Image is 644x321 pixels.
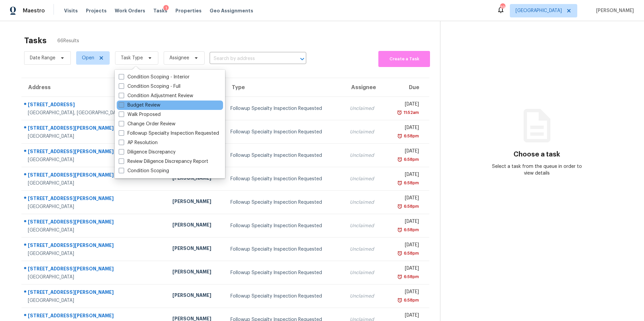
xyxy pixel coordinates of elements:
[230,129,339,135] div: Followup Specialty Inspection Requested
[28,133,162,140] div: [GEOGRAPHIC_DATA]
[390,265,419,273] div: [DATE]
[402,273,419,280] div: 6:58pm
[230,105,339,112] div: Followup Specialty Inspection Requested
[57,38,79,44] span: 66 Results
[390,101,419,109] div: [DATE]
[28,203,162,210] div: [GEOGRAPHIC_DATA]
[397,133,402,139] img: Overdue Alarm Icon
[119,74,190,80] label: Condition Scoping - Interior
[119,130,219,137] label: Followup Specialty Inspection Requested
[350,246,380,253] div: Unclaimed
[21,78,167,97] th: Address
[175,7,202,14] span: Properties
[28,227,162,234] div: [GEOGRAPHIC_DATA]
[344,78,385,97] th: Assignee
[593,7,634,14] span: [PERSON_NAME]
[382,55,427,63] span: Create a Task
[28,274,162,280] div: [GEOGRAPHIC_DATA]
[119,121,175,127] label: Change Order Review
[390,195,419,203] div: [DATE]
[28,125,162,133] div: [STREET_ADDRESS][PERSON_NAME]
[28,148,162,156] div: [STREET_ADDRESS][PERSON_NAME]
[230,293,339,300] div: Followup Specialty Inspection Requested
[172,268,220,277] div: [PERSON_NAME]
[28,101,162,110] div: [STREET_ADDRESS]
[119,139,158,146] label: AP Resolution
[119,168,169,174] label: Condition Scoping
[28,250,162,257] div: [GEOGRAPHIC_DATA]
[119,111,161,118] label: Walk Proposed
[210,54,287,64] input: Search by address
[390,124,419,133] div: [DATE]
[390,288,419,297] div: [DATE]
[397,227,402,233] img: Overdue Alarm Icon
[402,156,419,163] div: 6:58pm
[153,8,167,13] span: Tasks
[350,152,380,159] div: Unclaimed
[169,55,189,61] span: Assignee
[28,180,162,187] div: [GEOGRAPHIC_DATA]
[119,149,175,155] label: Diligence Discrepancy
[23,7,45,14] span: Maestro
[163,5,169,12] div: 1
[230,269,339,276] div: Followup Specialty Inspection Requested
[350,222,380,229] div: Unclaimed
[397,273,402,280] img: Overdue Alarm Icon
[119,92,193,99] label: Condition Adjustment Review
[230,152,339,159] div: Followup Specialty Inspection Requested
[28,289,162,297] div: [STREET_ADDRESS][PERSON_NAME]
[172,175,220,183] div: [PERSON_NAME]
[397,180,402,186] img: Overdue Alarm Icon
[350,199,380,206] div: Unclaimed
[350,269,380,276] div: Unclaimed
[489,163,585,177] div: Select a task from the queue in order to view details
[172,221,220,230] div: [PERSON_NAME]
[298,54,307,64] button: Open
[172,198,220,206] div: [PERSON_NAME]
[397,109,402,116] img: Overdue Alarm Icon
[350,105,380,112] div: Unclaimed
[402,203,419,210] div: 6:58pm
[385,78,429,97] th: Due
[230,199,339,206] div: Followup Specialty Inspection Requested
[28,195,162,203] div: [STREET_ADDRESS][PERSON_NAME]
[28,312,162,321] div: [STREET_ADDRESS][PERSON_NAME]
[397,203,402,210] img: Overdue Alarm Icon
[121,55,143,61] span: Task Type
[397,250,402,257] img: Overdue Alarm Icon
[514,151,560,158] h3: Choose a task
[24,37,47,44] h2: Tasks
[30,55,55,61] span: Date Range
[350,176,380,182] div: Unclaimed
[119,102,160,109] label: Budget Review
[86,7,107,14] span: Projects
[402,133,419,139] div: 6:58pm
[390,242,419,250] div: [DATE]
[390,312,419,320] div: [DATE]
[210,7,253,14] span: Geo Assignments
[402,109,419,116] div: 11:52am
[28,156,162,163] div: [GEOGRAPHIC_DATA]
[397,297,402,304] img: Overdue Alarm Icon
[64,7,78,14] span: Visits
[230,176,339,182] div: Followup Specialty Inspection Requested
[230,222,339,229] div: Followup Specialty Inspection Requested
[172,292,220,300] div: [PERSON_NAME]
[350,129,380,135] div: Unclaimed
[402,227,419,233] div: 6:58pm
[230,246,339,253] div: Followup Specialty Inspection Requested
[402,180,419,186] div: 6:58pm
[119,158,208,165] label: Review Diligence Discrepancy Report
[516,7,562,14] span: [GEOGRAPHIC_DATA]
[172,245,220,253] div: [PERSON_NAME]
[500,4,505,11] div: 39
[390,148,419,156] div: [DATE]
[28,265,162,274] div: [STREET_ADDRESS][PERSON_NAME]
[390,218,419,227] div: [DATE]
[28,172,162,180] div: [STREET_ADDRESS][PERSON_NAME]
[119,83,180,90] label: Condition Scoping - Full
[390,171,419,180] div: [DATE]
[225,78,344,97] th: Type
[115,7,145,14] span: Work Orders
[402,250,419,257] div: 6:58pm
